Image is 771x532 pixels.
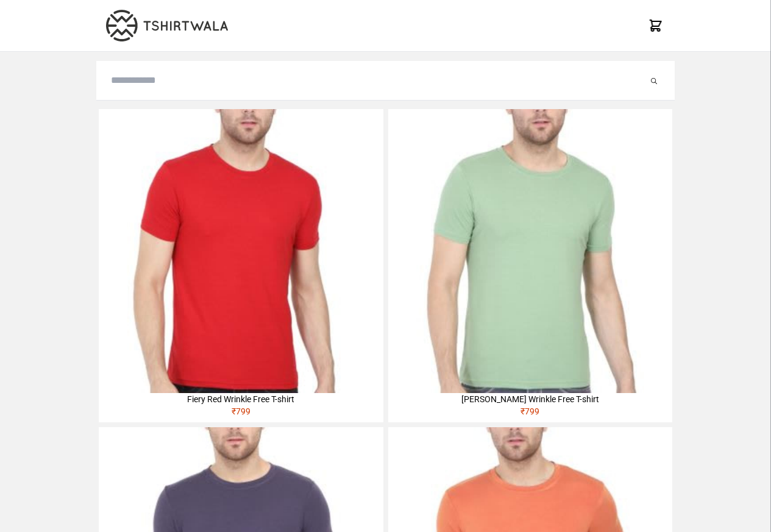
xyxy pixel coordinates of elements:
[388,109,672,422] a: [PERSON_NAME] Wrinkle Free T-shirt₹799
[99,109,383,422] a: Fiery Red Wrinkle Free T-shirt₹799
[648,73,660,88] button: Submit your search query.
[388,109,672,393] img: 4M6A2211-320x320.jpg
[388,405,672,422] div: ₹ 799
[99,109,383,393] img: 4M6A2225-320x320.jpg
[99,393,383,405] div: Fiery Red Wrinkle Free T-shirt
[99,405,383,422] div: ₹ 799
[106,10,228,41] img: TW-LOGO-400-104.png
[388,393,672,405] div: [PERSON_NAME] Wrinkle Free T-shirt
